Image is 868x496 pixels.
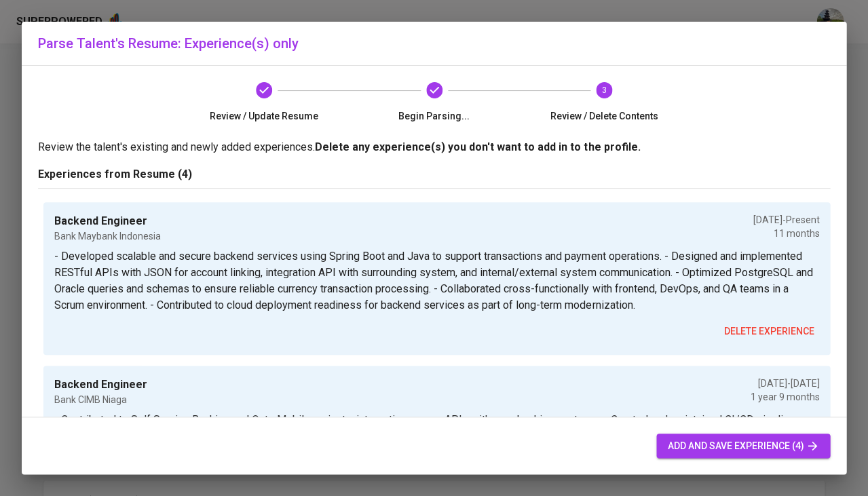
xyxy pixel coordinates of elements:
[656,434,830,459] button: add and save experience (4)
[38,139,830,155] p: Review the talent's existing and newly added experiences.
[602,85,607,95] text: 3
[718,319,819,344] button: delete experience
[753,213,819,227] p: [DATE] - Present
[753,227,819,240] p: 11 months
[750,377,819,390] p: [DATE] - [DATE]
[54,248,819,313] p: - Developed scalable and secure backend services using Spring Boot and Java to support transactio...
[354,109,514,123] span: Begin Parsing...
[54,393,147,406] p: Bank CIMB Niaga
[185,109,344,123] span: Review / Update Resume
[525,109,684,123] span: Review / Delete Contents
[54,377,147,393] p: Backend Engineer
[315,140,640,153] b: Delete any experience(s) you don't want to add in to the profile.
[750,390,819,404] p: 1 year 9 months
[38,166,830,183] p: Experiences from Resume (4)
[54,229,161,243] p: Bank Maybank Indonesia
[38,33,830,54] h6: Parse Talent's Resume: Experience(s) only
[723,323,814,340] span: delete experience
[54,412,819,461] p: - Contributed to Self Service Banking and Octo Mobile projects, integrating secure APIs with core...
[54,213,161,229] p: Backend Engineer
[667,438,819,455] span: add and save experience (4)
